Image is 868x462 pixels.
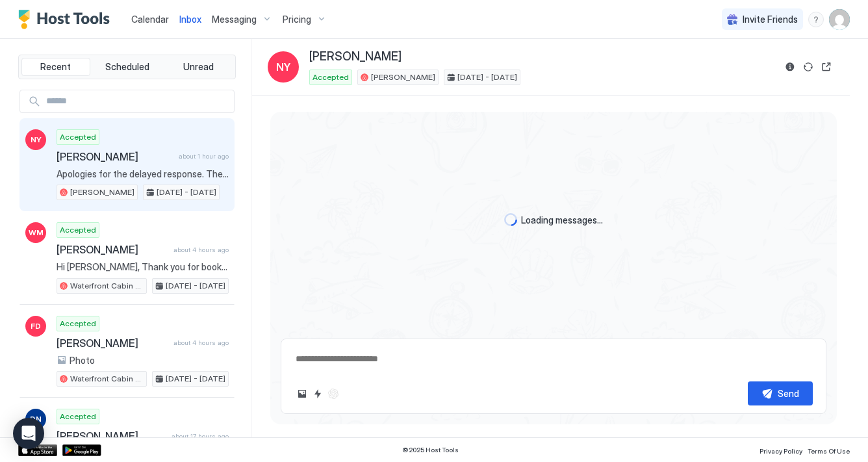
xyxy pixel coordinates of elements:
[778,387,799,400] div: Send
[57,261,229,273] span: Hi [PERSON_NAME], Thank you for booking our place. We are looking forward to hosting you. We will...
[521,214,603,226] span: Loading messages...
[748,381,813,405] button: Send
[30,413,42,425] span: DN
[57,168,229,180] span: Apologies for the delayed response. The refrigerator issue hasn’t been brought up before, but we’...
[70,280,144,292] span: Waterfront Cabin at [GEOGRAPHIC_DATA], Mt. Rainier
[819,59,834,75] button: Open reservation
[782,59,798,75] button: Reservation information
[70,186,134,198] span: [PERSON_NAME]
[402,446,459,454] span: © 2025 Host Tools
[310,386,325,402] button: Quick reply
[157,186,216,198] span: [DATE] - [DATE]
[18,444,57,456] a: App Store
[371,71,435,83] span: [PERSON_NAME]
[313,71,349,83] span: Accepted
[294,386,310,402] button: Upload image
[31,320,41,332] span: FD
[18,55,236,79] div: tab-group
[60,131,96,143] span: Accepted
[57,243,168,256] span: [PERSON_NAME]
[179,12,201,26] a: Inbox
[309,49,402,64] span: [PERSON_NAME]
[60,224,96,236] span: Accepted
[60,318,96,329] span: Accepted
[93,58,162,76] button: Scheduled
[800,59,816,75] button: Sync reservation
[276,59,290,75] span: NY
[172,432,229,441] span: about 17 hours ago
[166,373,225,385] span: [DATE] - [DATE]
[808,447,850,455] span: Terms Of Use
[166,280,225,292] span: [DATE] - [DATE]
[105,61,149,73] span: Scheduled
[131,12,169,26] a: Calendar
[504,213,517,226] div: loading
[18,10,116,29] a: Host Tools Logo
[70,355,95,366] span: Photo
[183,61,214,73] span: Unread
[808,443,850,457] a: Terms Of Use
[808,12,824,27] div: menu
[743,14,798,25] span: Invite Friends
[62,444,101,456] a: Google Play Store
[179,14,201,25] span: Inbox
[173,246,229,254] span: about 4 hours ago
[829,9,850,30] div: User profile
[164,58,233,76] button: Unread
[759,443,802,457] a: Privacy Policy
[60,411,96,422] span: Accepted
[212,14,257,25] span: Messaging
[70,373,144,385] span: Waterfront Cabin at [GEOGRAPHIC_DATA], Mt. Rainier
[179,152,229,160] span: about 1 hour ago
[13,418,44,449] div: Open Intercom Messenger
[57,430,166,443] span: [PERSON_NAME]
[31,134,42,146] span: NY
[21,58,90,76] button: Recent
[131,14,169,25] span: Calendar
[457,71,517,83] span: [DATE] - [DATE]
[41,90,234,112] input: Input Field
[173,339,229,347] span: about 4 hours ago
[29,227,44,238] span: WM
[57,337,168,350] span: [PERSON_NAME]
[40,61,71,73] span: Recent
[759,447,802,455] span: Privacy Policy
[57,150,173,163] span: [PERSON_NAME]
[283,14,311,25] span: Pricing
